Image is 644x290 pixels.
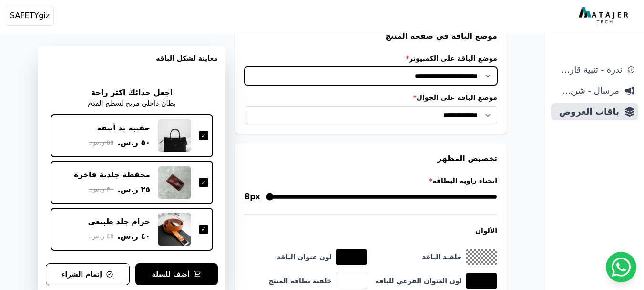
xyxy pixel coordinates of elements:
[158,119,191,152] img: حقيبة يد أنيقة
[6,6,54,26] button: SAFETYgiz
[245,191,260,203] span: 8px
[277,252,336,262] label: لون عنوان الباقة
[268,276,336,286] label: خلفية بطاقة المنتج
[88,98,176,109] p: بطان داخلي مريح لسطح القدم
[89,184,113,194] span: ٣٠ ر.س.
[158,166,191,199] img: محفظة جلدية فاخرة
[245,176,497,185] label: انحناء زاوية البطاقة
[422,252,466,262] label: خلفية الباقة
[158,213,191,246] img: حزام جلد طبيعي
[135,263,218,285] button: أضف للسلة
[245,31,497,42] h3: موضع الباقة في صفحة المنتج
[245,54,497,63] label: موضع الباقة على الكمبيوتر
[555,63,622,76] span: ندرة - تنبية قارب علي النفاذ
[89,138,113,148] span: ٥٥ ر.س.
[117,184,150,195] span: ٢٥ ر.س.
[46,54,218,75] h3: معاينة لشكل الباقه
[245,226,497,236] h4: الألوان
[555,105,619,118] span: باقات العروض
[245,93,497,102] label: موضع الباقة على الجوال
[466,249,497,265] button: toggle color picker dialog
[375,276,466,286] label: لون العنوان الفرعي للباقة
[46,263,130,285] button: إتمام الشراء
[336,249,367,265] button: toggle color picker dialog
[91,87,173,98] h2: اجعل حذائك اكثر راحة
[555,84,619,97] span: مرسال - شريط دعاية
[89,231,113,241] span: ٤٥ ر.س.
[245,153,497,164] h3: تخصيص المظهر
[10,10,50,21] span: SAFETYgiz
[74,170,150,180] div: محفظة جلدية فاخرة
[117,137,150,149] span: ٥٠ ر.س.
[336,273,367,289] button: toggle color picker dialog
[466,273,497,289] button: toggle color picker dialog
[97,123,150,133] div: حقيبة يد أنيقة
[117,231,150,242] span: ٤٠ ر.س.
[579,7,631,24] img: MatajerTech Logo
[88,216,151,227] div: حزام جلد طبيعي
